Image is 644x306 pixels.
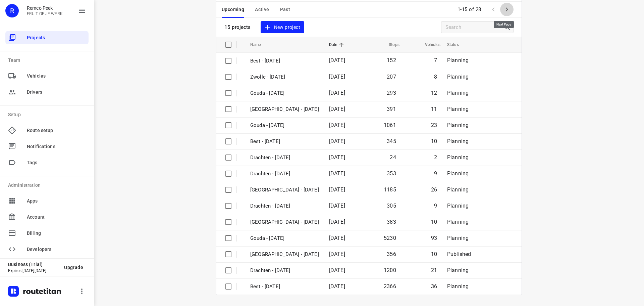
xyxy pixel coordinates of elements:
span: Route setup [27,127,86,134]
span: [DATE] [329,186,345,193]
span: [DATE] [329,90,345,96]
p: Administration [8,182,89,189]
p: Expires [DATE][DATE] [8,268,59,273]
span: Planning [447,106,469,112]
span: Apps [27,198,86,205]
span: Account [27,214,86,221]
span: 7 [434,57,437,63]
span: 5230 [384,235,396,241]
span: 152 [387,57,396,63]
p: Best - Monday [250,283,319,291]
p: Gouda - Friday [250,89,319,97]
span: 9 [434,170,437,177]
span: Published [447,251,471,257]
span: Planning [447,267,469,273]
p: Zwolle - Friday [250,73,319,81]
p: Business (Trial) [8,262,59,267]
span: Planning [447,138,469,144]
p: Best - Thursday [250,138,319,145]
span: Drivers [27,89,86,96]
span: Tags [27,159,86,166]
span: 383 [387,219,396,225]
div: R [5,4,19,17]
div: Vehicles [5,69,89,83]
span: Stops [380,41,399,49]
span: Planning [447,74,469,80]
p: Best - Friday [250,57,319,65]
span: 11 [431,106,437,112]
span: [DATE] [329,203,345,209]
span: 345 [387,138,396,144]
span: Planning [447,122,469,128]
span: Name [250,41,270,49]
span: Planning [447,90,469,96]
span: Vehicles [416,41,440,49]
span: [DATE] [329,251,345,257]
span: Planning [447,219,469,225]
span: [DATE] [329,154,345,161]
p: 15 projects [224,24,251,30]
span: Upgrade [64,265,83,270]
span: Status [447,41,468,49]
span: 353 [387,170,396,177]
input: Search projects [445,22,503,33]
p: Remco Peek [27,5,63,11]
div: Notifications [5,140,89,153]
span: Planning [447,283,469,290]
span: 305 [387,203,396,209]
span: 24 [390,154,396,161]
p: Team [8,57,89,64]
span: 1185 [384,186,396,193]
span: [DATE] [329,106,345,112]
p: FRUIT OP JE WERK [27,11,63,16]
span: 12 [431,90,437,96]
button: Upgrade [59,261,89,273]
span: [DATE] [329,283,345,290]
span: [DATE] [329,170,345,177]
span: Planning [447,57,469,63]
span: 207 [387,74,396,80]
span: 391 [387,106,396,112]
span: 26 [431,186,437,193]
div: Search [503,23,513,31]
span: Planning [447,235,469,241]
div: Drivers [5,85,89,99]
span: [DATE] [329,235,345,241]
span: Planning [447,154,469,161]
span: Billing [27,230,86,237]
span: Planning [447,203,469,209]
span: Projects [27,34,86,41]
span: [DATE] [329,122,345,128]
span: 293 [387,90,396,96]
span: Planning [447,170,469,177]
span: 356 [387,251,396,257]
span: 21 [431,267,437,273]
p: Gouda - [DATE] [250,234,319,242]
span: Vehicles [27,73,86,80]
p: Setup [8,111,89,118]
span: Planning [447,186,469,193]
div: Billing [5,226,89,240]
span: Past [280,5,290,14]
span: 2366 [384,283,396,290]
span: 10 [431,251,437,257]
span: [DATE] [329,219,345,225]
span: Active [255,5,269,14]
p: Drachten - [DATE] [250,202,319,210]
p: Drachten - Monday [250,267,319,274]
div: Apps [5,194,89,208]
span: 1061 [384,122,396,128]
div: Developers [5,243,89,256]
span: Developers [27,246,86,253]
span: 23 [431,122,437,128]
div: Projects [5,31,89,44]
span: 2 [434,154,437,161]
p: [GEOGRAPHIC_DATA] - [DATE] [250,218,319,226]
span: [DATE] [329,57,345,63]
div: Tags [5,156,89,169]
span: Upcoming [222,5,244,14]
p: Drachten - [DATE] [250,170,319,178]
span: Previous Page [487,3,500,16]
span: [DATE] [329,267,345,273]
p: Drachten - [DATE] [250,154,319,162]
